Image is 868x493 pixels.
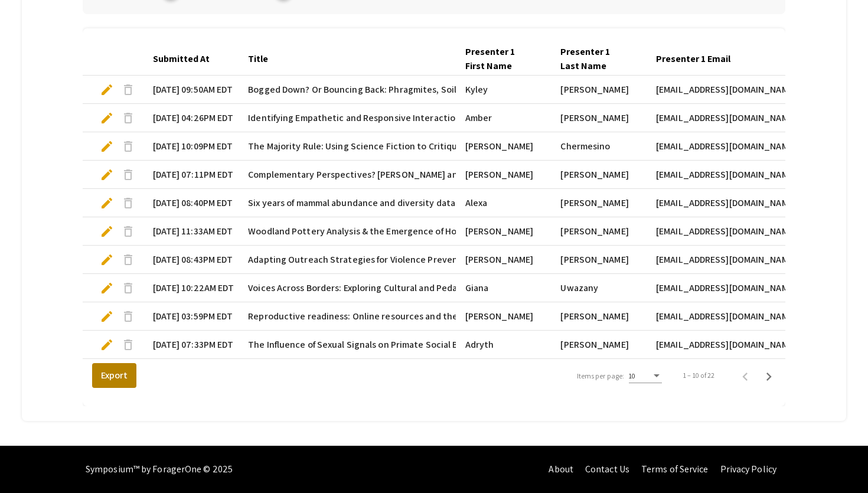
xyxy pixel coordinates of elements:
[551,274,647,302] mat-cell: Uwazany
[121,309,135,324] span: delete
[143,161,239,189] mat-cell: [DATE] 07:11PM EDT
[248,224,681,239] span: Woodland Pottery Analysis & the Emergence of Horticulture at the 19-HD-99 Site in [GEOGRAPHIC_DATA]
[551,217,647,246] mat-cell: [PERSON_NAME]
[100,309,114,324] span: edit
[456,331,552,359] mat-cell: Adryth
[248,281,707,295] span: Voices Across Borders: Exploring Cultural and PedagogicalDistinctions in Italian and American Voc...
[551,189,647,217] mat-cell: [PERSON_NAME]
[551,246,647,274] mat-cell: [PERSON_NAME]
[143,246,239,274] mat-cell: [DATE] 08:43PM EDT
[647,302,794,331] mat-cell: [EMAIL_ADDRESS][DOMAIN_NAME]
[100,111,114,125] span: edit
[143,76,239,104] mat-cell: [DATE] 09:50AM EDT
[551,302,647,331] mat-cell: [PERSON_NAME]
[551,331,647,359] mat-cell: [PERSON_NAME]
[153,52,210,66] div: Submitted At
[121,168,135,182] span: delete
[656,52,730,66] div: Presenter 1 Email
[549,463,573,475] a: About
[585,463,629,475] a: Contact Us
[456,302,552,331] mat-cell: [PERSON_NAME]
[560,45,637,73] div: Presenter 1 Last Name
[248,139,541,154] span: The Majority Rule: Using Science Fiction to Critique Political Hypocrisy
[143,331,239,359] mat-cell: [DATE] 07:33PM EDT
[647,331,794,359] mat-cell: [EMAIL_ADDRESS][DOMAIN_NAME]
[121,111,135,125] span: delete
[465,45,531,73] div: Presenter 1 First Name
[647,132,794,161] mat-cell: [EMAIL_ADDRESS][DOMAIN_NAME]
[143,189,239,217] mat-cell: [DATE] 08:40PM EDT
[551,132,647,161] mat-cell: Chermesino
[121,139,135,154] span: delete
[153,52,220,66] div: Submitted At
[456,161,552,189] mat-cell: [PERSON_NAME]
[100,196,114,210] span: edit
[248,111,637,125] span: Identifying Empathetic and Responsive Interactional Strategies for Individuals with Dementia
[248,309,604,324] span: Reproductive readiness: Online resources and their impact on birth control attitudes
[757,364,781,387] button: Next page
[629,372,662,380] mat-select: Items per page:
[248,52,268,66] div: Title
[100,281,114,295] span: edit
[456,76,552,104] mat-cell: Kyley
[121,253,135,267] span: delete
[143,217,239,246] mat-cell: [DATE] 11:33AM EDT
[92,363,136,388] button: Export
[465,45,542,73] div: Presenter 1 First Name
[9,440,50,484] iframe: Chat
[551,76,647,104] mat-cell: [PERSON_NAME]
[456,189,552,217] mat-cell: Alexa
[248,83,771,97] span: Bogged Down? Or Bouncing Back: Phragmites, Soil Heterogeneity, & Stream Hydrology Importance in R...
[248,168,769,182] span: Complementary Perspectives? [PERSON_NAME] and [PERSON_NAME] on Equity and the Tension between Jus...
[656,52,741,66] div: Presenter 1 Email
[100,338,114,352] span: edit
[647,76,794,104] mat-cell: [EMAIL_ADDRESS][DOMAIN_NAME]
[641,463,709,475] a: Terms of Service
[551,161,647,189] mat-cell: [PERSON_NAME]
[121,83,135,97] span: delete
[456,132,552,161] mat-cell: [PERSON_NAME]
[647,189,794,217] mat-cell: [EMAIL_ADDRESS][DOMAIN_NAME]
[100,168,114,182] span: edit
[100,83,114,97] span: edit
[647,274,794,302] mat-cell: [EMAIL_ADDRESS][DOMAIN_NAME]
[647,104,794,132] mat-cell: [EMAIL_ADDRESS][DOMAIN_NAME]
[456,217,552,246] mat-cell: [PERSON_NAME]
[647,161,794,189] mat-cell: [EMAIL_ADDRESS][DOMAIN_NAME]
[121,224,135,239] span: delete
[733,364,757,387] button: Previous page
[456,274,552,302] mat-cell: Giana
[100,139,114,154] span: edit
[560,45,626,73] div: Presenter 1 Last Name
[456,104,552,132] mat-cell: Amber
[143,104,239,132] mat-cell: [DATE] 04:26PM EDT
[647,246,794,274] mat-cell: [EMAIL_ADDRESS][DOMAIN_NAME]
[248,253,716,267] span: Adapting Outreach Strategies for Violence Prevention ​and Relationship Education for Students wit...
[121,281,135,295] span: delete
[629,371,635,380] span: 10
[100,224,114,239] span: edit
[248,338,490,352] span: The Influence of Sexual Signals on Primate Social Behavior
[143,132,239,161] mat-cell: [DATE] 10:09PM EDT
[143,274,239,302] mat-cell: [DATE] 10:22AM EDT
[248,196,615,210] span: Six years of mammal abundance and diversity data from a suburban Massachusetts forest
[577,371,625,381] div: Items per page:
[720,463,776,475] a: Privacy Policy
[86,446,233,493] div: Symposium™ by ForagerOne © 2025
[121,196,135,210] span: delete
[551,104,647,132] mat-cell: [PERSON_NAME]
[647,217,794,246] mat-cell: [EMAIL_ADDRESS][DOMAIN_NAME]
[683,370,714,381] div: 1 – 10 of 22
[100,253,114,267] span: edit
[121,338,135,352] span: delete
[143,302,239,331] mat-cell: [DATE] 03:59PM EDT
[248,52,279,66] div: Title
[456,246,552,274] mat-cell: [PERSON_NAME]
